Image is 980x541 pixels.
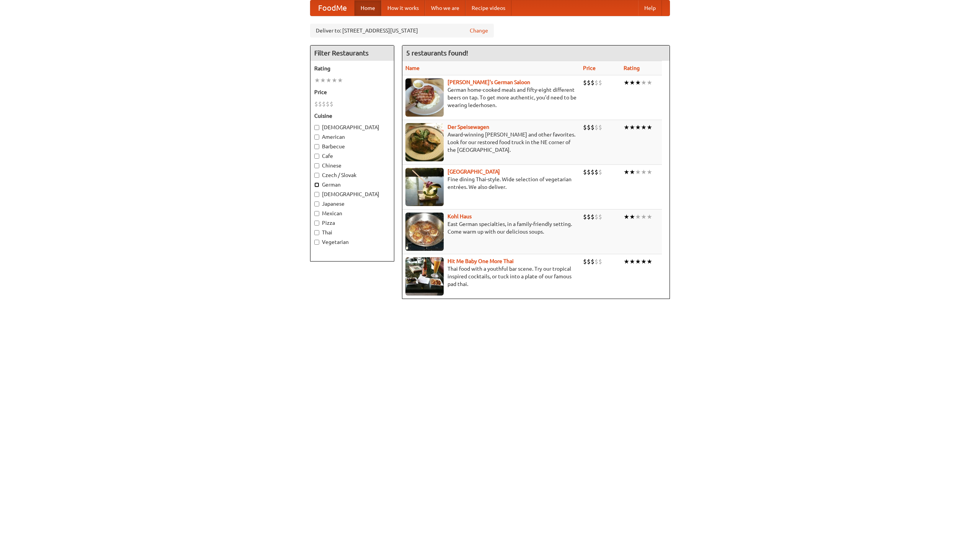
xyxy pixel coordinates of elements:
li: ★ [629,123,635,132]
a: Help [638,0,662,16]
p: East German specialties, in a family-friendly setting. Come warm up with our delicious soups. [405,220,577,236]
li: ★ [624,257,629,266]
a: Home [354,0,381,16]
a: [GEOGRAPHIC_DATA] [448,169,500,175]
li: ★ [647,123,652,132]
a: Who we are [425,0,465,16]
li: $ [595,168,598,176]
input: Cafe [314,154,319,159]
li: $ [595,123,598,132]
input: Barbecue [314,144,319,149]
li: ★ [647,257,652,266]
a: Change [470,27,488,34]
label: German [314,181,390,188]
h5: Cuisine [314,112,390,120]
li: $ [595,78,598,87]
li: $ [598,123,602,132]
li: ★ [635,123,641,132]
li: $ [583,257,587,266]
li: $ [591,168,595,176]
li: ★ [629,78,635,87]
li: $ [587,168,591,176]
li: ★ [629,213,635,221]
input: American [314,135,319,140]
input: [DEMOGRAPHIC_DATA] [314,192,319,197]
label: [DEMOGRAPHIC_DATA] [314,190,390,198]
label: American [314,133,390,141]
input: Japanese [314,201,319,206]
label: Thai [314,229,390,236]
label: Czech / Slovak [314,171,390,179]
img: kohlhaus.jpg [405,213,444,251]
label: Mexican [314,210,390,217]
li: ★ [314,76,320,84]
label: Chinese [314,162,390,169]
li: ★ [624,213,629,221]
img: babythai.jpg [405,257,444,296]
input: German [314,182,319,187]
li: $ [587,213,591,221]
li: ★ [326,76,332,84]
p: Award-winning [PERSON_NAME] and other favorites. Look for our restored food truck in the NE corne... [405,131,577,154]
input: [DEMOGRAPHIC_DATA] [314,125,319,130]
img: speisewagen.jpg [405,123,444,161]
label: Barbecue [314,143,390,150]
li: $ [583,78,587,87]
p: Fine dining Thai-style. Wide selection of vegetarian entrées. We also deliver. [405,175,577,191]
h5: Rating [314,65,390,72]
label: Pizza [314,219,390,227]
div: Deliver to: [STREET_ADDRESS][US_STATE] [310,24,494,37]
li: ★ [320,76,326,84]
label: Vegetarian [314,238,390,246]
li: ★ [641,257,647,266]
li: $ [591,257,595,266]
a: Name [405,65,420,71]
input: Czech / Slovak [314,173,319,178]
li: ★ [635,213,641,221]
input: Mexican [314,211,319,216]
li: ★ [641,123,647,132]
li: $ [583,168,587,176]
a: Rating [624,65,640,71]
li: ★ [624,168,629,176]
b: Kohl Haus [448,213,472,219]
input: Thai [314,230,319,235]
a: Der Speisewagen [448,124,489,130]
li: $ [598,78,602,87]
label: [DEMOGRAPHIC_DATA] [314,123,390,131]
li: ★ [629,257,635,266]
label: Cafe [314,152,390,160]
li: ★ [647,78,652,87]
a: Recipe videos [465,0,511,16]
li: $ [598,257,602,266]
li: ★ [635,78,641,87]
li: $ [583,213,587,221]
li: $ [598,168,602,176]
li: ★ [629,168,635,176]
li: $ [330,100,333,108]
label: Japanese [314,200,390,208]
li: $ [587,78,591,87]
li: $ [326,100,330,108]
li: $ [322,100,326,108]
li: ★ [641,168,647,176]
li: $ [595,257,598,266]
li: ★ [647,168,652,176]
ng-pluralize: 5 restaurants found! [406,49,468,57]
a: Hit Me Baby One More Thai [448,258,514,264]
li: $ [587,123,591,132]
li: ★ [641,213,647,221]
li: $ [591,213,595,221]
li: $ [598,213,602,221]
input: Pizza [314,221,319,226]
li: ★ [337,76,343,84]
input: Chinese [314,163,319,168]
li: $ [591,78,595,87]
a: How it works [381,0,425,16]
li: ★ [624,78,629,87]
li: ★ [635,168,641,176]
a: Price [583,65,596,71]
img: satay.jpg [405,168,444,206]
